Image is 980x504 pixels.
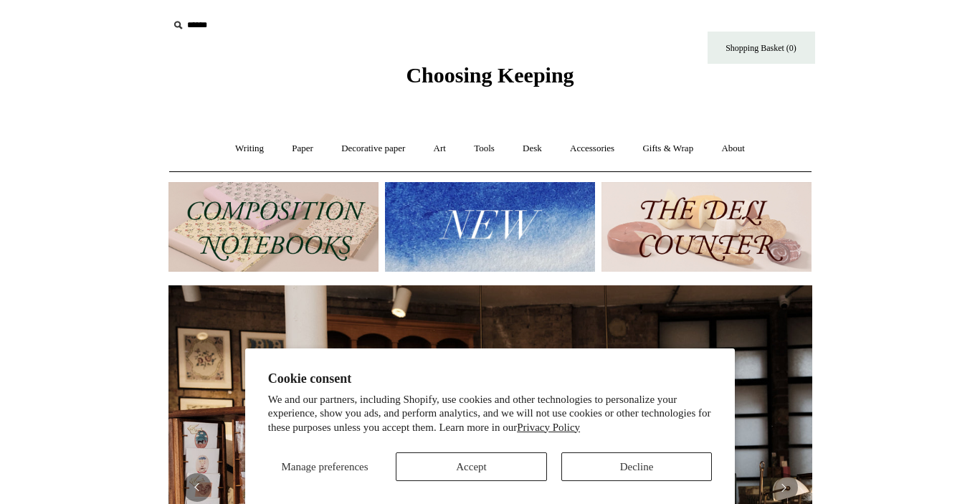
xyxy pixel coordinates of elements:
[708,130,758,168] a: About
[517,422,580,433] a: Privacy Policy
[268,371,713,386] h2: Cookie consent
[385,182,595,272] img: New.jpg__PID:f73bdf93-380a-4a35-bcfe-7823039498e1
[168,182,379,272] img: 202302 Composition ledgers.jpg__PID:69722ee6-fa44-49dd-a067-31375e5d54ec
[328,130,418,168] a: Decorative paper
[708,32,815,64] a: Shopping Basket (0)
[281,461,368,472] span: Manage preferences
[557,130,627,168] a: Accessories
[769,473,798,502] button: Next
[561,452,713,481] button: Decline
[421,130,459,168] a: Art
[510,130,555,168] a: Desk
[222,130,277,168] a: Writing
[268,452,382,481] button: Manage preferences
[183,473,211,502] button: Previous
[629,130,706,168] a: Gifts & Wrap
[601,182,812,272] img: The Deli Counter
[406,63,574,87] span: Choosing Keeping
[268,393,713,435] p: We and our partners, including Shopify, use cookies and other technologies to personalize your ex...
[279,130,326,168] a: Paper
[406,75,574,85] a: Choosing Keeping
[461,130,508,168] a: Tools
[396,452,547,481] button: Accept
